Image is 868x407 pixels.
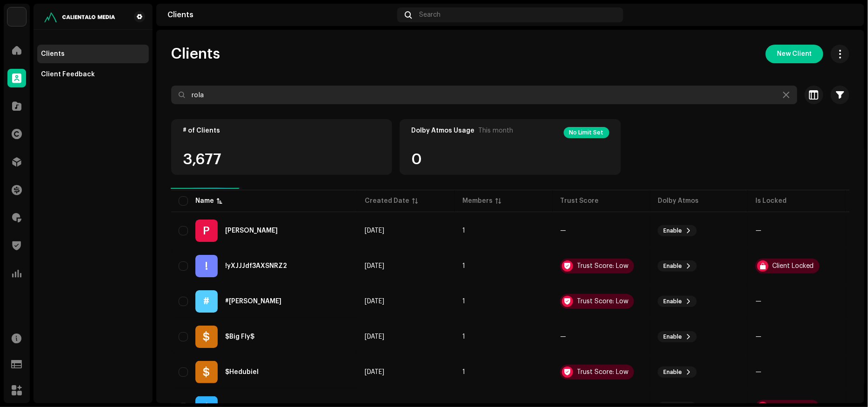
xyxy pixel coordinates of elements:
span: Clients [171,45,220,63]
div: !yXJJJdf3AXSNRZ2 [225,263,287,269]
div: Trust Score: Low [577,298,628,305]
div: Clients [41,50,65,58]
div: Client Feedback [41,71,95,78]
div: #Carlichi ❌ Luyano [225,298,281,305]
div: Client Locked [772,263,814,269]
div: ! [195,255,218,277]
input: Search [171,86,797,104]
span: Enable [663,298,682,305]
span: 1 [462,369,465,375]
span: Jul 7, 2024 [365,334,384,340]
re-a-table-badge: — [560,334,643,340]
span: 1 [462,334,465,340]
div: # [195,290,218,313]
re-a-table-badge: — [755,334,838,340]
img: 4d5a508c-c80f-4d99-b7fb-82554657661d [7,7,26,26]
span: No Limit Set [569,130,604,135]
div: Created Date [365,196,409,206]
span: Search [419,11,441,19]
re-a-table-badge: — [755,227,838,234]
re-a-table-badge: — [560,227,643,234]
div: $Hedubiel [225,369,259,375]
div: Name [195,196,214,206]
span: 1 [462,263,465,269]
button: New Client [766,45,823,63]
div: # of Clients [183,127,381,134]
div: $Big Fly$ [225,334,254,340]
div: $ [195,361,218,383]
span: Enable [663,368,682,376]
span: 1 [462,227,465,234]
div: PARDO [225,227,278,234]
span: 1 [462,298,465,305]
re-m-nav-item: Clients [37,45,149,63]
div: $ [195,326,218,348]
span: This month [478,127,513,134]
button: Enable [658,331,697,342]
div: Members [462,196,493,206]
button: Enable [658,225,697,236]
span: Enable [663,262,682,270]
span: Enable [663,333,682,340]
re-a-table-badge: — [755,298,838,305]
div: Trust Score: Low [577,369,628,375]
img: 7febf078-6aff-4fe0-b3ac-5fa913fd5324 [41,11,119,22]
span: Feb 25, 2025 [365,263,384,269]
re-o-card-value: # of Clients [171,119,392,175]
div: Trust Score: Low [577,263,628,269]
span: Enable [663,227,682,234]
span: Jun 16, 2025 [365,369,384,375]
div: Dolby Atmos Usage [411,127,474,134]
re-m-nav-item: Client Feedback [37,65,149,84]
button: Enable [658,367,697,378]
div: Clients [167,11,394,19]
button: Enable [658,296,697,307]
re-a-table-badge: — [755,369,838,375]
button: Enable [658,260,697,272]
span: New Client [777,45,812,63]
img: cd891d2d-3008-456e-9ec6-c6524fa041d0 [838,7,853,22]
div: P [195,220,218,242]
span: Mar 7, 2025 [365,227,384,234]
span: Aug 26, 2024 [365,298,384,305]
